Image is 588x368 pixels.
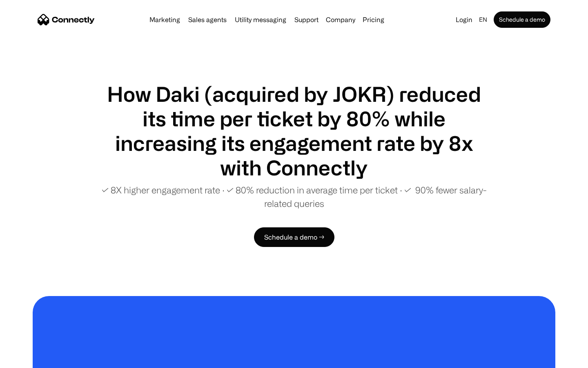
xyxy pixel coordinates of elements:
[98,183,490,210] p: ✓ 8X higher engagement rate ∙ ✓ 80% reduction in average time per ticket ∙ ✓ 90% fewer salary-rel...
[38,13,95,26] a: home
[98,82,490,180] h1: How Daki (acquired by JOKR) reduced its time per ticket by 80% while increasing its engagement ra...
[146,16,183,23] a: Marketing
[16,354,49,365] ul: Language list
[452,14,476,25] a: Login
[326,14,355,25] div: Company
[479,14,487,25] div: en
[476,14,492,25] div: en
[232,16,290,23] a: Utility messaging
[359,16,388,23] a: Pricing
[8,353,49,365] aside: Language selected: English
[254,227,334,247] a: Schedule a demo →
[494,11,550,28] a: Schedule a demo
[185,16,230,23] a: Sales agents
[291,16,322,23] a: Support
[323,14,358,25] div: Company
